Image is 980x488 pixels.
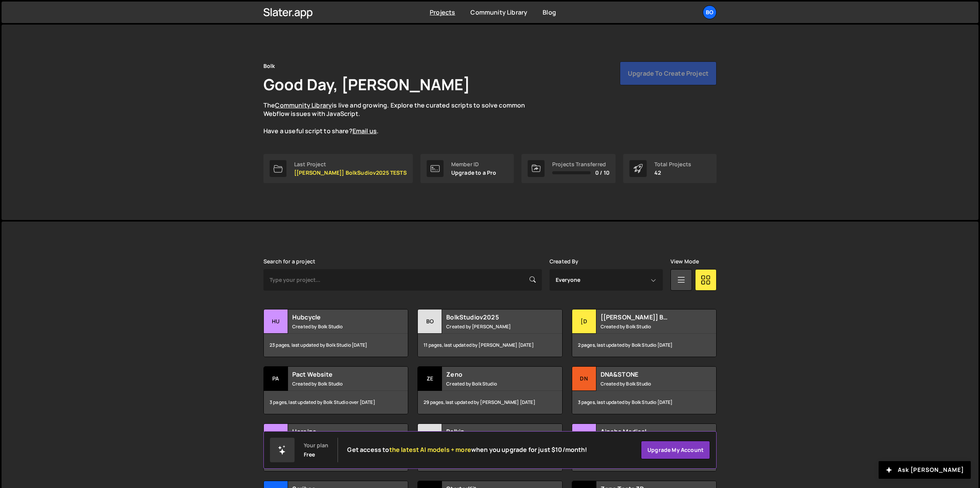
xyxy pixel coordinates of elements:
div: Last Project [294,161,407,167]
div: 11 pages, last updated by [PERSON_NAME] [DATE] [418,334,562,357]
label: Created By [550,258,579,265]
p: 42 [654,170,691,176]
div: 3 pages, last updated by Bolk Studio [DATE] [572,391,716,414]
div: Free [304,452,315,458]
label: Search for a project [263,258,315,265]
p: Upgrade to a Pro [451,170,497,176]
h2: Balkin [446,427,539,436]
a: Community Library [470,8,527,17]
small: Created by Bolk Studio [292,323,385,330]
p: [[PERSON_NAME]] BolkSudiov2025 TESTS [294,170,407,176]
h2: Get access to when you upgrade for just $10/month! [347,446,587,453]
div: Projects Transferred [552,161,609,167]
h2: [[PERSON_NAME]] BolkSudiov2025 TESTS [601,313,693,321]
span: the latest AI models + more [389,445,471,454]
input: Type your project... [263,269,542,291]
a: Ba Balkin Created by Bolk Studio 8 pages, last updated by Bolk Studio [DATE] [417,423,562,471]
div: 2 pages, last updated by Bolk Studio [DATE] [572,334,716,357]
a: Ze Zeno Created by Bolk Studio 29 pages, last updated by [PERSON_NAME] [DATE] [417,366,562,414]
div: Bo [418,309,442,334]
a: [D [[PERSON_NAME]] BolkSudiov2025 TESTS Created by Bolk Studio 2 pages, last updated by Bolk Stud... [572,309,717,357]
small: Created by Bolk Studio [446,380,539,387]
h2: Heroine [292,427,385,436]
a: Bo BolkStudiov2025 Created by [PERSON_NAME] 11 pages, last updated by [PERSON_NAME] [DATE] [417,309,562,357]
h2: Pact Website [292,370,385,379]
a: Bo [703,5,717,19]
div: [D [572,309,596,334]
small: Created by Bolk Studio [292,380,385,387]
div: Your plan [304,442,328,448]
div: 29 pages, last updated by [PERSON_NAME] [DATE] [418,391,562,414]
a: Last Project [[PERSON_NAME]] BolkSudiov2025 TESTS [263,154,413,183]
a: Ai Ainoha Medical Created by Bolk Studio 4 pages, last updated by Bolk Studio [DATE] [572,423,717,471]
a: Pa Pact Website Created by Bolk Studio 3 pages, last updated by Bolk Studio over [DATE] [263,366,408,414]
a: Blog [543,8,556,17]
span: 0 / 10 [595,170,609,176]
a: Upgrade my account [641,441,710,459]
h1: Good Day, [PERSON_NAME] [263,74,470,95]
div: Total Projects [654,161,691,167]
div: Hu [264,309,288,334]
div: Member ID [451,161,497,167]
div: Ai [572,424,596,448]
div: Bolk [263,61,275,71]
a: DN DNA&STONE Created by Bolk Studio 3 pages, last updated by Bolk Studio [DATE] [572,366,717,414]
div: DN [572,367,596,391]
a: Projects [430,8,455,17]
div: Ze [418,367,442,391]
small: Created by [PERSON_NAME] [446,323,539,330]
p: The is live and growing. Explore the curated scripts to solve common Webflow issues with JavaScri... [263,101,540,136]
div: He [264,424,288,448]
label: View Mode [670,258,699,265]
h2: BolkStudiov2025 [446,313,539,321]
a: Email us [353,127,377,135]
h2: Hubcycle [292,313,385,321]
small: Created by Bolk Studio [601,323,693,330]
a: Community Library [275,101,332,109]
small: Created by Bolk Studio [601,380,693,387]
div: Pa [264,367,288,391]
a: He Heroine Created by [PERSON_NAME] 2 pages, last updated by [PERSON_NAME] [DATE] [263,423,408,471]
div: Ba [418,424,442,448]
button: Ask [PERSON_NAME] [879,461,971,479]
a: Hu Hubcycle Created by Bolk Studio 23 pages, last updated by Bolk Studio [DATE] [263,309,408,357]
div: 3 pages, last updated by Bolk Studio over [DATE] [264,391,408,414]
div: 23 pages, last updated by Bolk Studio [DATE] [264,334,408,357]
h2: DNA&STONE [601,370,693,379]
h2: Zeno [446,370,539,379]
h2: Ainoha Medical [601,427,693,436]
